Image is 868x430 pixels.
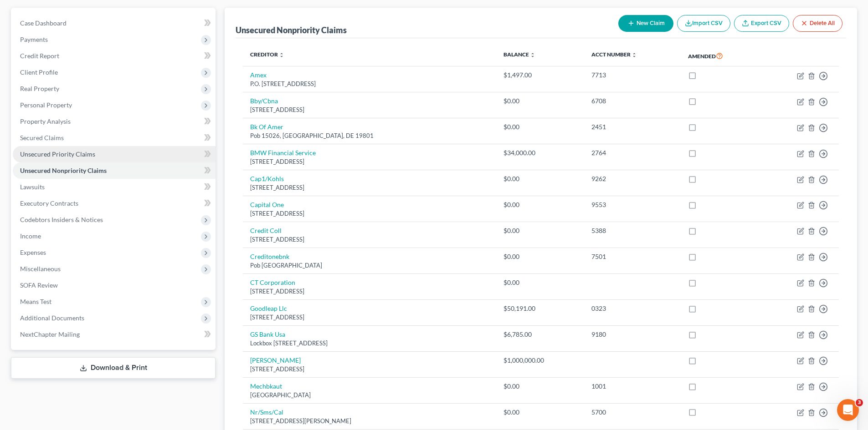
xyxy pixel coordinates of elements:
[591,304,673,313] div: 0323
[20,68,58,76] span: Client Profile
[250,261,488,270] div: Pob [GEOGRAPHIC_DATA]
[793,15,842,32] button: Delete All
[591,96,673,106] div: 6708
[20,167,107,174] span: Unsecured Nonpriority Claims
[13,179,216,195] a: Lawsuits
[837,399,859,421] iframe: Intercom live chat
[250,287,488,296] div: [STREET_ADDRESS]
[250,278,295,286] a: CT Corporation
[250,123,283,131] a: Bk Of Amer
[20,248,46,256] span: Expenses
[503,278,577,287] div: $0.00
[250,209,488,218] div: [STREET_ADDRESS]
[250,149,316,157] a: BMW Financial Service
[591,51,637,58] a: Acct Number unfold_more
[503,356,577,365] div: $1,000,000.00
[20,85,59,92] span: Real Property
[677,15,730,32] button: Import CSV
[250,417,488,425] div: [STREET_ADDRESS][PERSON_NAME]
[503,304,577,313] div: $50,191.00
[250,201,284,208] a: Capital One
[20,134,64,142] span: Secured Claims
[681,46,760,66] th: Amended
[530,52,535,58] i: unfold_more
[591,382,673,391] div: 1001
[503,382,577,391] div: $0.00
[13,113,216,130] a: Property Analysis
[591,226,673,235] div: 5388
[250,183,488,192] div: [STREET_ADDRESS]
[250,106,488,114] div: [STREET_ADDRESS]
[20,314,84,322] span: Additional Documents
[632,52,637,58] i: unfold_more
[618,15,673,32] button: New Claim
[591,122,673,132] div: 2451
[13,326,216,343] a: NextChapter Mailing
[250,253,289,260] a: Creditonebnk
[20,19,67,27] span: Case Dashboard
[20,150,95,158] span: Unsecured Priority Claims
[503,408,577,417] div: $0.00
[250,71,267,79] a: Amex
[734,15,789,32] a: Export CSV
[591,252,673,261] div: 7501
[250,80,488,88] div: P.O. [STREET_ADDRESS]
[20,35,48,43] span: Payments
[20,101,72,109] span: Personal Property
[503,330,577,339] div: $6,785.00
[591,71,673,80] div: 7713
[503,148,577,157] div: $34,000.00
[503,71,577,80] div: $1,497.00
[20,330,80,338] span: NextChapter Mailing
[13,146,216,162] a: Unsecured Priority Claims
[20,117,71,125] span: Property Analysis
[503,51,535,58] a: Balance unfold_more
[250,235,488,244] div: [STREET_ADDRESS]
[20,216,103,223] span: Codebtors Insiders & Notices
[20,52,59,60] span: Credit Report
[503,174,577,183] div: $0.00
[503,226,577,235] div: $0.00
[250,408,283,416] a: Nr/Sms/Cal
[591,200,673,209] div: 9553
[13,130,216,146] a: Secured Claims
[20,281,58,289] span: SOFA Review
[250,339,488,348] div: Lockbox [STREET_ADDRESS]
[591,174,673,183] div: 9262
[591,330,673,339] div: 9180
[13,195,216,212] a: Executory Contracts
[250,132,488,140] div: Pob 15026, [GEOGRAPHIC_DATA], DE 19801
[503,96,577,106] div: $0.00
[11,357,216,379] a: Download & Print
[250,365,488,374] div: [STREET_ADDRESS]
[13,15,216,31] a: Case Dashboard
[20,232,41,240] span: Income
[250,382,282,390] a: Mechbkaut
[20,199,78,207] span: Executory Contracts
[503,200,577,209] div: $0.00
[250,175,284,182] a: Cap1/Kohls
[13,48,216,64] a: Credit Report
[250,330,285,338] a: GS Bank Usa
[279,52,284,58] i: unfold_more
[250,51,284,58] a: Creditor unfold_more
[503,252,577,261] div: $0.00
[20,183,45,191] span: Lawsuits
[856,399,863,406] span: 3
[20,265,61,273] span: Miscellaneous
[250,356,301,364] a: [PERSON_NAME]
[20,298,51,305] span: Means Test
[250,313,488,322] div: [STREET_ADDRESS]
[591,148,673,157] div: 2764
[250,157,488,166] div: [STREET_ADDRESS]
[503,122,577,132] div: $0.00
[250,97,278,105] a: Bby/Cbna
[250,304,287,312] a: Goodleap Llc
[591,408,673,417] div: 5700
[250,227,282,234] a: Credit Coll
[13,162,216,179] a: Unsecured Nonpriority Claims
[250,391,488,400] div: [GEOGRAPHIC_DATA]
[13,277,216,293] a: SOFA Review
[236,25,347,35] div: Unsecured Nonpriority Claims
